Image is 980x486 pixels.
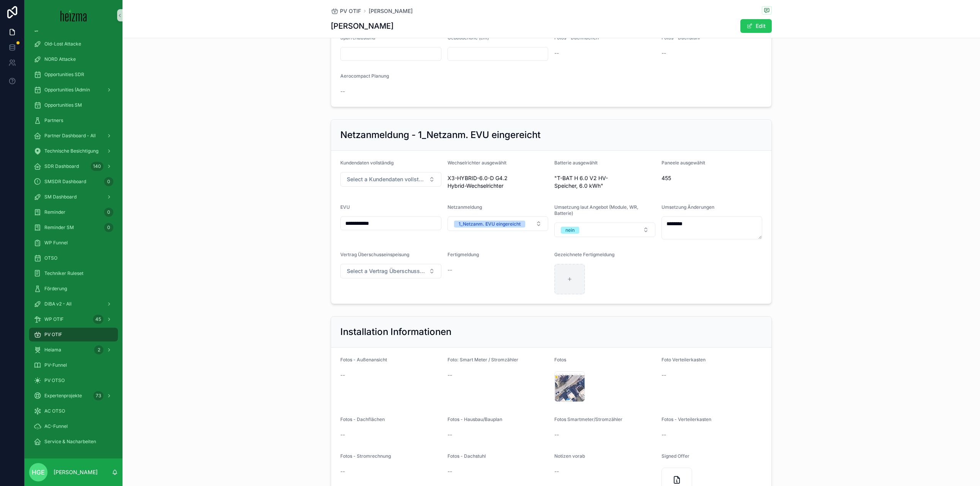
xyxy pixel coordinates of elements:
[340,172,441,187] button: Select Button
[44,72,84,78] span: Opportunities SDR
[448,357,518,362] span: Foto: Smart Meter / Stromzähler
[44,41,81,47] span: Old-Lost Attacke
[44,423,68,429] span: AC-Funnel
[448,453,486,459] span: Fotos - Dachstuhl
[29,114,118,127] a: Partners
[44,133,96,139] span: Partner Dashboard - All
[29,343,118,357] a: Heiama2
[554,453,585,459] span: Notizen vorab
[29,312,118,326] a: WP OTIF45
[340,204,350,210] span: EVU
[448,160,506,166] span: Wechselrichter ausgewählt
[331,21,394,31] h1: [PERSON_NAME]
[340,73,389,79] span: Aerocompact Planung
[44,102,82,108] span: Opportunities SM
[565,227,575,234] div: nein
[29,37,118,51] a: Old-Lost Attacke
[44,316,64,322] span: WP OTIF
[29,358,118,372] a: PV-Funnel
[448,174,549,190] span: X3-HYBRID-6.0-D G4.2 Hybrid-Wechselrichter
[340,88,345,95] span: --
[29,435,118,449] a: Service & Nacharbeiten
[44,163,79,169] span: SDR Dashboard
[661,416,711,422] span: Fotos - Verteilerkasten
[44,332,62,338] span: PV OTIF
[661,49,666,57] span: --
[29,190,118,204] a: SM Dashboard
[104,177,113,186] div: 0
[448,216,549,231] button: Select Button
[661,371,666,379] span: --
[44,224,74,231] span: Reminder SM
[29,221,118,234] a: Reminder SM0
[661,204,714,210] span: Umsetzung Änderungen
[44,56,76,62] span: NORD Attacke
[91,162,103,171] div: 140
[554,357,566,362] span: Fotos
[661,453,689,459] span: Signed Offer
[554,160,598,166] span: Batterie ausgewählt
[29,374,118,387] a: PV OTSO
[448,468,452,475] span: --
[340,264,441,278] button: Select Button
[340,7,361,15] span: PV OTIF
[44,301,72,307] span: DiBA v2 - All
[32,468,45,477] span: HGE
[104,223,113,232] div: 0
[44,393,82,399] span: Expertenprojekte
[44,408,65,414] span: AC OTSO
[24,31,122,458] div: scrollable content
[661,357,706,362] span: Foto Verteilerkasten
[29,129,118,143] a: Partner Dashboard - All
[29,236,118,250] a: WP Funnel
[29,419,118,433] a: AC-Funnel
[369,7,413,15] a: [PERSON_NAME]
[331,7,361,15] a: PV OTIF
[340,371,345,379] span: --
[661,160,705,166] span: Paneele ausgewählt
[44,439,96,445] span: Service & Nacharbeiten
[29,297,118,311] a: DiBA v2 - All
[44,209,65,215] span: Reminder
[448,416,502,422] span: Fotos - Hausbau/Bauplan
[29,175,118,189] a: SMSDR Dashboard0
[44,148,98,154] span: Technische Besichtigung
[29,404,118,418] a: AC OTSO
[44,255,57,261] span: OTSO
[448,431,452,439] span: --
[93,315,103,324] div: 45
[54,468,98,476] p: [PERSON_NAME]
[340,252,409,257] span: Vertrag Überschusseinspeisung
[554,252,614,257] span: Gezeichnete Fertigmeldung
[661,174,763,182] span: 455
[661,431,666,439] span: --
[29,98,118,112] a: Opportunities SM
[44,194,77,200] span: SM Dashboard
[340,326,451,338] h2: Installation Informationen
[29,205,118,219] a: Reminder0
[448,252,479,257] span: Fertigmeldung
[44,117,63,124] span: Partners
[459,221,521,228] div: 1_Netzanm. EVU eingereicht
[340,431,345,439] span: --
[93,391,103,400] div: 73
[29,282,118,296] a: Förderung
[29,159,118,173] a: SDR Dashboard140
[29,83,118,97] a: Opportunities (Admin
[554,49,559,57] span: --
[44,87,90,93] span: Opportunities (Admin
[554,416,622,422] span: Fotos Smartmeter/Stromzähler
[340,160,394,166] span: Kundendaten vollständig
[340,416,385,422] span: Fotos - Dachflächen
[340,357,387,362] span: Fotos - Außenansicht
[448,266,452,274] span: --
[554,174,655,190] span: "T-BAT H 6.0 V2 HV-Speicher, 6.0 kWh"
[740,19,772,33] button: Edit
[340,453,391,459] span: Fotos - Stromrechnung
[554,223,655,237] button: Select Button
[448,204,482,210] span: Netzanmeldung
[29,251,118,265] a: OTSO
[44,179,86,185] span: SMSDR Dashboard
[340,129,541,141] h2: Netzanmeldung - 1_Netzanm. EVU eingereicht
